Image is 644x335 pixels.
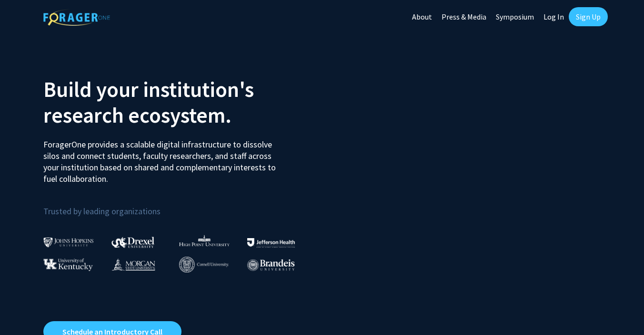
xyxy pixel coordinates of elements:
img: Johns Hopkins University [43,237,94,247]
img: Brandeis University [247,259,295,271]
p: Trusted by leading organizations [43,192,315,219]
img: Thomas Jefferson University [247,238,295,247]
img: ForagerOne Logo [43,9,110,26]
img: Morgan State University [111,258,155,271]
img: Cornell University [179,257,229,272]
p: ForagerOne provides a scalable digital infrastructure to dissolve silos and connect students, fac... [43,132,282,185]
img: University of Kentucky [43,258,93,271]
h2: Build your institution's research ecosystem. [43,76,315,128]
a: Sign Up [569,7,608,26]
img: Drexel University [111,237,154,248]
img: High Point University [179,235,230,246]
